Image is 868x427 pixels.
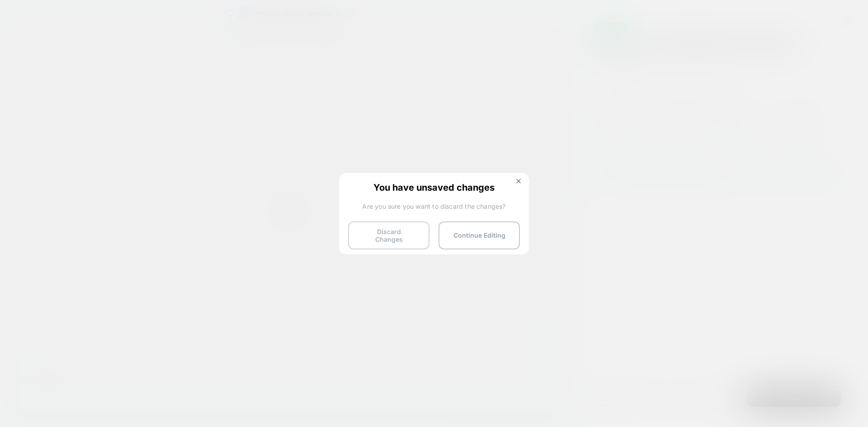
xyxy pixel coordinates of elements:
[348,202,520,210] span: Are you sure you want to discard the changes?
[633,395,670,402] span: ADD TO BAG
[516,179,521,183] img: close
[348,182,520,191] span: You have unsaved changes
[439,221,520,249] button: Continue Editing
[348,221,429,249] button: Discard Changes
